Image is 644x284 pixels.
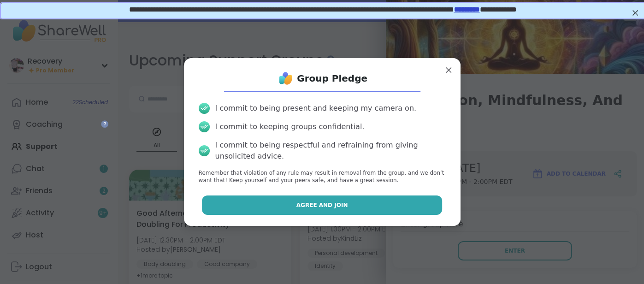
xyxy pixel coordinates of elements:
div: I commit to being present and keeping my camera on. [215,103,416,114]
img: ShareWell Logo [277,69,295,88]
div: I commit to keeping groups confidential. [215,121,365,132]
button: Agree and Join [202,195,442,215]
span: Agree and Join [296,201,348,209]
p: Remember that violation of any rule may result in removal from the group, and we don’t want that!... [199,169,446,185]
h1: Group Pledge [297,72,367,85]
iframe: Spotlight [101,120,108,128]
div: I commit to being respectful and refraining from giving unsolicited advice. [215,140,446,162]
